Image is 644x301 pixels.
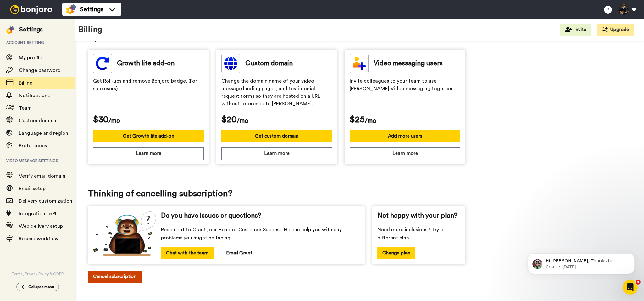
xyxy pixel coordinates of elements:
span: $20 [221,113,237,126]
span: Do you have issues or questions? [161,211,261,221]
img: bj-logo-header-white.svg [8,5,55,14]
span: Email setup [19,186,46,191]
img: settings-colored.svg [6,26,14,34]
button: Learn more [350,147,460,160]
span: Preferences [19,143,47,148]
span: Verify email domain [19,173,65,178]
img: team-members.svg [350,54,369,73]
img: settings-colored.svg [66,4,76,14]
span: /mo [108,116,120,126]
button: Learn more [93,147,204,160]
img: custom-domain.svg [221,54,240,73]
span: /mo [237,116,248,126]
span: $25 [350,113,365,126]
button: Chat with the team [161,247,214,259]
span: Resend workflow [19,236,59,241]
span: Team [19,106,32,111]
button: Email Grant [221,247,257,259]
button: Collapse menu [16,283,59,291]
div: Settings [19,25,43,34]
span: Get Roll-ups and remove Bonjoro badge. (For solo users) [93,77,204,109]
span: Custom domain [245,59,293,68]
button: Add more users [350,130,460,142]
button: Upgrade [597,24,634,36]
span: Collapse menu [28,284,54,289]
span: Integrations API [19,211,56,216]
button: Invite [560,24,591,36]
span: $30 [93,113,108,126]
span: Invite colleagues to your team to use [PERSON_NAME] Video messaging together. [350,77,460,109]
span: My profile [19,55,42,60]
span: /mo [365,116,376,126]
span: 4 [636,280,641,285]
span: Web delivery setup [19,224,63,229]
span: Change password [19,68,61,73]
p: Message from Grant, sent 5d ago [27,24,108,30]
span: Hi [PERSON_NAME], Thanks for installing our Chrome extension! Here's a quick help doc that shows ... [27,18,108,73]
a: Cancel subscription [88,271,465,292]
iframe: Intercom notifications message [518,240,644,284]
span: Custom domain [19,118,56,123]
h1: Billing [79,25,102,34]
span: Growth lite add-on [117,59,175,68]
iframe: Intercom live chat [623,280,638,295]
span: Change the domain name of your video message landing pages, and testimonial request forms so they... [221,77,332,109]
button: Learn more [221,147,332,160]
button: Get Growth lite add-on [93,130,204,142]
span: Settings [80,5,103,14]
span: Video messaging users [374,59,443,68]
span: Need more inclusions? Try a different plan. [377,226,460,242]
span: Thinking of cancelling subscription? [88,187,465,200]
img: cs-bear.png [93,211,156,256]
button: Cancel subscription [88,271,142,283]
img: group-messaging.svg [93,54,112,73]
span: Not happy with your plan? [377,211,458,221]
span: Billing [19,80,33,85]
span: Delivery customization [19,199,72,204]
span: Language and region [19,131,68,136]
span: Notifications [19,93,50,98]
span: Reach out to Grant, our Head of Customer Success. He can help you with any problems you might be ... [161,226,360,242]
button: Get custom domain [221,130,332,142]
button: Change plan [377,247,415,259]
